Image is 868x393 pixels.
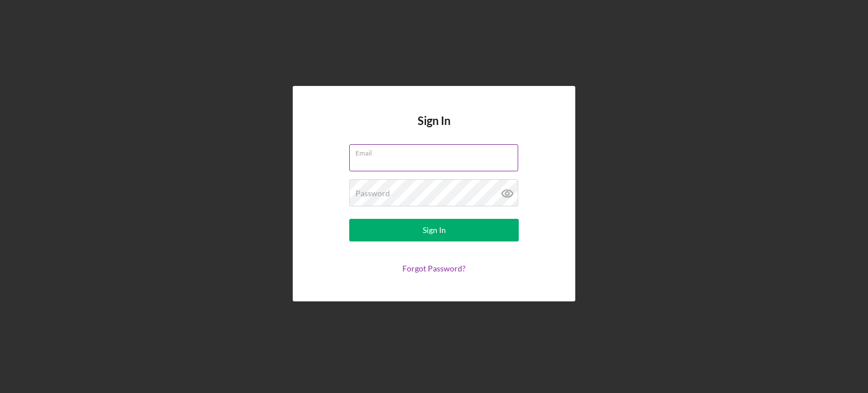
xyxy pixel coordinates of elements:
[402,264,466,273] a: Forgot Password?
[418,114,450,144] h4: Sign In
[423,219,446,241] div: Sign In
[355,145,518,157] label: Email
[349,219,519,241] button: Sign In
[355,189,390,198] label: Password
